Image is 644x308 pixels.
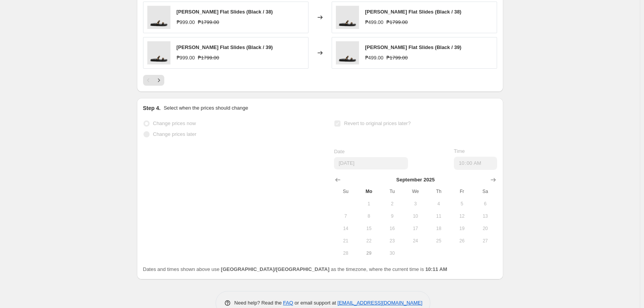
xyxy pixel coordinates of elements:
span: Tu [384,188,401,195]
span: Fr [453,188,470,195]
button: Thursday September 11 2025 [427,210,450,222]
img: Sammy_Black_1_80x.jpg [147,6,170,29]
strike: ₱1799.00 [198,54,219,62]
span: 28 [337,250,354,256]
button: Tuesday September 2 2025 [381,198,404,210]
div: ₱499.00 [365,54,384,62]
button: Today Monday September 29 2025 [357,247,381,259]
span: Mo [361,188,378,195]
button: Wednesday September 24 2025 [404,235,427,247]
button: Saturday September 6 2025 [474,198,497,210]
span: 23 [384,238,401,244]
span: 15 [361,225,378,232]
span: or email support at [293,300,337,306]
span: 20 [477,225,494,232]
th: Wednesday [404,185,427,198]
p: Select when the prices should change [164,104,248,112]
button: Sunday September 14 2025 [334,222,357,235]
th: Monday [357,185,381,198]
th: Friday [450,185,474,198]
span: 13 [477,213,494,219]
span: 19 [453,225,470,232]
button: Next [153,75,164,86]
span: 17 [407,225,424,232]
button: Thursday September 4 2025 [427,198,450,210]
strike: ₱1799.00 [386,19,408,26]
b: [GEOGRAPHIC_DATA]/[GEOGRAPHIC_DATA] [221,266,329,272]
button: Sunday September 28 2025 [334,247,357,259]
span: 27 [477,238,494,244]
button: Saturday September 20 2025 [474,222,497,235]
button: Friday September 26 2025 [450,235,474,247]
span: Th [430,188,447,195]
span: 29 [361,250,378,256]
div: ₱999.00 [177,19,195,26]
span: Dates and times shown above use as the timezone, where the current time is [143,266,447,272]
span: 10 [407,213,424,219]
button: Thursday September 25 2025 [427,235,450,247]
button: Monday September 15 2025 [357,222,381,235]
nav: Pagination [143,75,164,86]
button: Show previous month, August 2025 [332,174,343,185]
h2: Step 4. [143,104,161,112]
button: Monday September 1 2025 [357,198,381,210]
img: Sammy_Black_1_80x.jpg [336,41,359,64]
th: Tuesday [381,185,404,198]
button: Thursday September 18 2025 [427,222,450,235]
button: Wednesday September 3 2025 [404,198,427,210]
button: Tuesday September 23 2025 [381,235,404,247]
button: Wednesday September 10 2025 [404,210,427,222]
th: Thursday [427,185,450,198]
span: We [407,188,424,195]
span: Time [454,148,465,154]
span: 24 [407,238,424,244]
button: Friday September 5 2025 [450,198,474,210]
input: 12:00 [454,157,497,170]
span: 11 [430,213,447,219]
span: Sa [477,188,494,195]
button: Friday September 12 2025 [450,210,474,222]
span: 6 [477,201,494,207]
button: Saturday September 13 2025 [474,210,497,222]
span: 3 [407,201,424,207]
span: 14 [337,225,354,232]
span: 12 [453,213,470,219]
span: Revert to original prices later? [344,120,411,126]
b: 10:11 AM [425,266,447,272]
span: [PERSON_NAME] Flat Slides (Black / 39) [365,44,462,50]
span: 21 [337,238,354,244]
span: [PERSON_NAME] Flat Slides (Black / 38) [177,9,273,15]
a: FAQ [283,300,293,306]
img: Sammy_Black_1_80x.jpg [147,41,170,64]
button: Sunday September 21 2025 [334,235,357,247]
button: Tuesday September 16 2025 [381,222,404,235]
a: [EMAIL_ADDRESS][DOMAIN_NAME] [337,300,422,306]
span: Date [334,149,344,154]
span: 1 [361,201,378,207]
span: Change prices later [153,131,197,137]
span: 4 [430,201,447,207]
button: Monday September 22 2025 [357,235,381,247]
span: [PERSON_NAME] Flat Slides (Black / 38) [365,9,462,15]
span: Change prices now [153,120,196,126]
button: Wednesday September 17 2025 [404,222,427,235]
span: [PERSON_NAME] Flat Slides (Black / 39) [177,44,273,50]
span: 5 [453,201,470,207]
strike: ₱1799.00 [386,54,408,62]
span: Su [337,188,354,195]
button: Tuesday September 30 2025 [381,247,404,259]
img: Sammy_Black_1_80x.jpg [336,6,359,29]
span: 30 [384,250,401,256]
span: 18 [430,225,447,232]
button: Sunday September 7 2025 [334,210,357,222]
button: Saturday September 27 2025 [474,235,497,247]
span: 26 [453,238,470,244]
span: 9 [384,213,401,219]
span: 22 [361,238,378,244]
span: 25 [430,238,447,244]
span: 16 [384,225,401,232]
span: 2 [384,201,401,207]
button: Friday September 19 2025 [450,222,474,235]
span: 7 [337,213,354,219]
span: Need help? Read the [234,300,283,306]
